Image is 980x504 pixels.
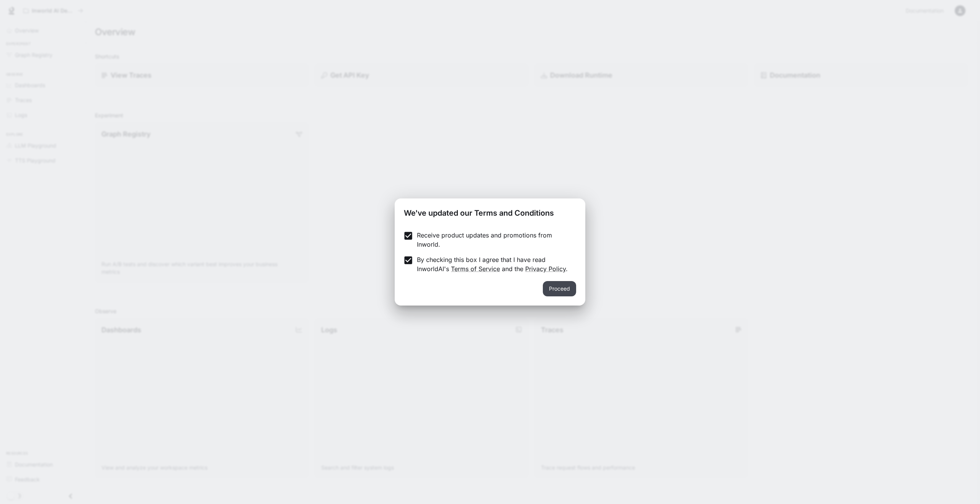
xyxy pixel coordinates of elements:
h2: We've updated our Terms and Conditions [395,198,585,224]
a: Terms of Service [451,265,500,273]
p: Receive product updates and promotions from Inworld. [417,231,570,249]
p: By checking this box I agree that I have read InworldAI's and the . [417,255,570,273]
button: Proceed [543,281,576,296]
a: Privacy Policy [525,265,566,273]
